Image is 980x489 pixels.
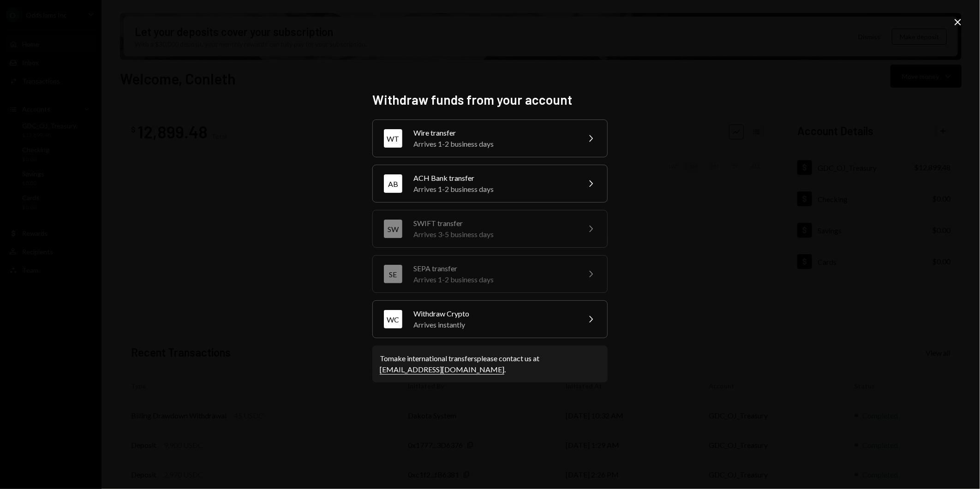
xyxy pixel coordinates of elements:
div: AB [384,174,402,193]
button: SESEPA transferArrives 1-2 business days [372,255,608,293]
div: SWIFT transfer [413,218,574,229]
div: WC [384,310,402,328]
div: Arrives 1-2 business days [413,138,574,149]
h2: Withdraw funds from your account [372,91,608,109]
a: [EMAIL_ADDRESS][DOMAIN_NAME] [380,365,504,375]
div: SW [384,220,402,238]
div: Arrives instantly [413,319,574,330]
button: ABACH Bank transferArrives 1-2 business days [372,165,608,203]
button: SWSWIFT transferArrives 3-5 business days [372,210,608,248]
div: SEPA transfer [413,263,574,274]
button: WTWire transferArrives 1-2 business days [372,119,608,157]
div: Withdraw Crypto [413,308,574,319]
div: Arrives 1-2 business days [413,184,574,195]
div: WT [384,129,402,148]
div: SE [384,265,402,283]
button: WCWithdraw CryptoArrives instantly [372,300,608,338]
div: To make international transfers please contact us at . [380,353,600,375]
div: Arrives 3-5 business days [413,229,574,240]
div: ACH Bank transfer [413,173,574,184]
div: Wire transfer [413,127,574,138]
div: Arrives 1-2 business days [413,274,574,285]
